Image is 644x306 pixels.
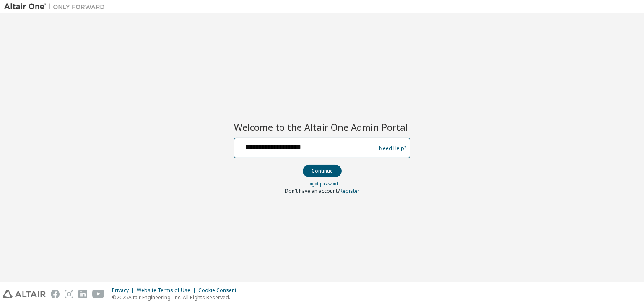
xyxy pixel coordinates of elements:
[137,287,198,294] div: Website Terms of Use
[306,181,338,187] a: Forgot password
[303,165,342,177] button: Continue
[379,148,406,148] a: Need Help?
[51,290,60,298] img: facebook.svg
[285,187,340,194] span: Don't have an account?
[65,290,73,298] img: instagram.svg
[340,187,360,194] a: Register
[3,290,46,298] img: altair_logo.svg
[92,290,104,298] img: youtube.svg
[78,290,87,298] img: linkedin.svg
[234,121,410,133] h2: Welcome to the Altair One Admin Portal
[112,287,137,294] div: Privacy
[112,294,241,301] p: © 2025 Altair Engineering, Inc. All Rights Reserved.
[198,287,241,294] div: Cookie Consent
[4,3,109,11] img: Altair One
